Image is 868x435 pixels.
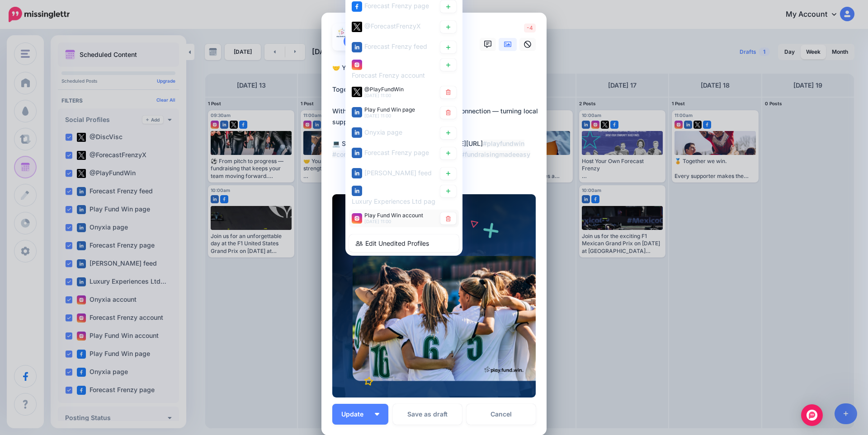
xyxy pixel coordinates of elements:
img: 222729786_537708897643896_3961769154183833751_n-bsa155110.jpg [335,26,348,39]
span: Play Fund Win page [364,106,415,112]
span: Luxury Experiences Ltd page [352,197,439,205]
span: [DATE] 11:00 [364,92,391,98]
span: [DATE] 11:00 [364,219,391,224]
span: Update [341,411,370,417]
div: Open Intercom Messenger [801,404,823,426]
img: arrow-down-white.png [375,413,379,416]
span: @ForecastFrenzyX [364,22,421,30]
span: Forecast Frenzy account [352,71,425,79]
span: [PERSON_NAME] feed [364,168,432,176]
img: 4A22Q9US71G8DAO2U6EDLLDMBXTSZY4A.png [332,194,536,398]
img: linkedin-square.png [352,168,362,178]
img: user_default_image.png [344,35,357,48]
img: instagram-square.png [352,213,362,224]
img: instagram-square.png [352,59,362,70]
span: @PlayFundWin [364,85,404,92]
div: 🤝 Your community. Your strength. Together, we raise more. With Play Fund Win, fundraising is abou... [332,62,540,160]
img: twitter-square.png [352,87,362,97]
img: facebook-square.png [352,1,362,11]
img: linkedin-square.png [352,148,362,158]
img: linkedin-square.png [352,127,362,138]
span: Forecast Frenzy page [364,148,429,156]
img: linkedin-square.png [352,186,362,196]
img: linkedin-square.png [352,107,362,117]
span: Onyxia page [364,128,402,136]
a: Edit Unedited Profiles [349,234,459,252]
a: Cancel [467,404,536,425]
span: Forecast Frenzy feed [364,42,427,50]
span: -4 [524,23,536,33]
button: Update [332,404,388,425]
span: Forecast Frenzy page [364,2,429,9]
img: twitter-square.png [352,21,362,32]
button: Save as draft [393,404,462,425]
img: linkedin-square.png [352,42,362,52]
span: [DATE] 11:00 [364,112,391,118]
span: Play Fund Win account [364,212,423,219]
